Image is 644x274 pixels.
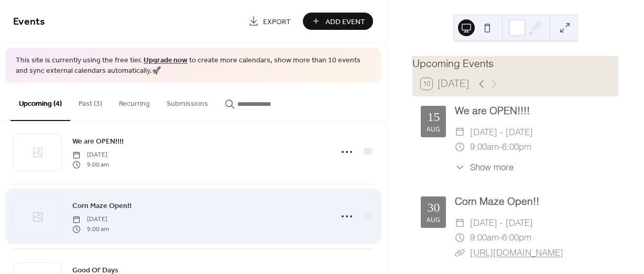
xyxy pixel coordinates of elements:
[70,83,111,120] button: Past (3)
[455,139,465,155] div: ​
[111,83,158,120] button: Recurring
[455,161,465,174] div: ​
[499,230,502,245] span: -
[470,230,499,245] span: 9:00am
[427,126,440,132] div: Aug
[455,195,539,207] a: Corn Maze Open!!
[16,56,370,76] span: This site is currently using the free tier. to create more calendars, show more than 10 events an...
[72,200,132,212] a: Corn Maze Open!!
[455,230,465,245] div: ​
[470,125,533,140] span: [DATE] - [DATE]
[455,125,465,140] div: ​
[427,111,440,123] div: 15
[470,161,514,174] span: Show more
[72,215,109,224] span: [DATE]
[241,13,299,30] a: Export
[72,135,124,147] a: We are OPEN!!!!
[427,216,440,223] div: Aug
[455,245,465,260] div: ​
[303,13,373,30] button: Add Event
[144,53,188,68] a: Upgrade now
[72,201,132,212] span: Corn Maze Open!!
[455,215,465,231] div: ​
[455,161,514,174] button: ​Show more
[499,139,502,155] span: -
[502,139,531,155] span: 6:00pm
[158,83,216,120] button: Submissions
[13,12,45,32] span: Events
[325,16,365,27] span: Add Event
[72,150,109,160] span: [DATE]
[72,160,109,169] span: 9:00 am
[412,56,618,71] div: Upcoming Events
[10,83,70,121] button: Upcoming (4)
[427,201,440,214] div: 30
[502,230,531,245] span: 6:00pm
[470,215,533,231] span: [DATE] - [DATE]
[263,16,291,27] span: Export
[72,136,124,147] span: We are OPEN!!!!
[72,224,109,234] span: 9:00 am
[470,247,563,258] a: [URL][DOMAIN_NAME]
[470,139,499,155] span: 9:00am
[455,103,610,118] div: We are OPEN!!!!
